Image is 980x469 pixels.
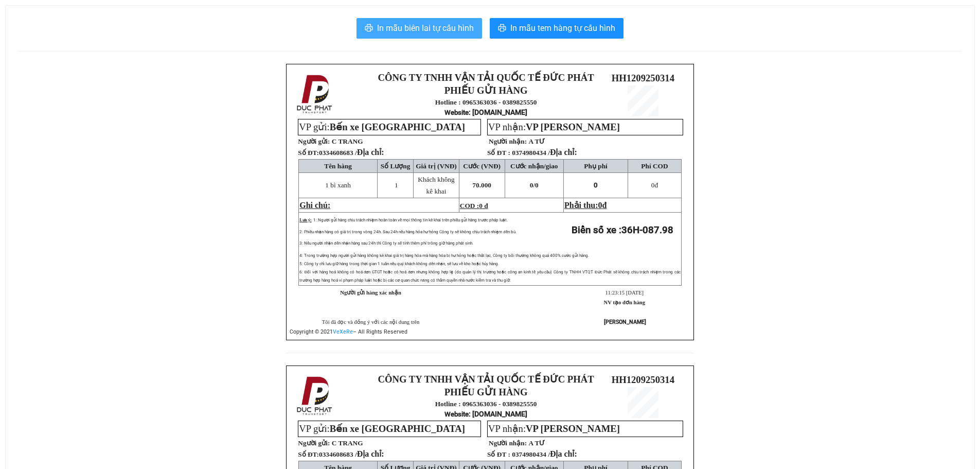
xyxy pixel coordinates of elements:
span: Địa chỉ: [550,148,577,157]
strong: : [DOMAIN_NAME] [444,410,527,418]
span: 1 [395,181,398,189]
span: Khách không kê khai [418,176,454,195]
span: 0 [594,181,598,189]
strong: PHIẾU GỬI HÀNG [444,85,528,96]
img: logo [294,374,337,418]
span: Copyright © 2021 – All Rights Reserved [290,328,407,335]
span: 1: Người gửi hàng chịu trách nhiệm hoàn toàn về mọi thông tin kê khai trên phiếu gửi hàng trước p... [313,218,508,222]
span: C TRANG [332,137,363,145]
span: Phụ phí [584,162,607,170]
span: VP [PERSON_NAME] [526,423,620,434]
span: Lưu ý: [299,218,311,222]
span: 5: Công ty chỉ lưu giữ hàng trong thời gian 1 tuần nếu quý khách không đến nhận, sẽ lưu về kho ho... [299,262,498,266]
span: A TƯ [528,439,545,447]
strong: Số ĐT: [298,450,384,458]
span: Bến xe [GEOGRAPHIC_DATA] [330,423,465,434]
span: 2: Phiếu nhận hàng có giá trị trong vòng 24h. Sau 24h nếu hàng hóa hư hỏng Công ty sẽ không chịu ... [299,230,516,234]
span: Địa chỉ: [357,148,384,157]
span: Cước nhận/giao [510,162,558,170]
span: 11:23:15 [DATE] [605,290,644,296]
span: COD : [460,202,488,210]
span: Số Lượng [381,162,411,170]
span: 0334608683 / [319,450,384,458]
span: 0 [535,181,539,189]
strong: Số ĐT : [487,450,510,458]
strong: Số ĐT : [487,149,510,157]
span: printer [498,24,506,33]
span: 0 [598,201,602,210]
span: Bến xe [GEOGRAPHIC_DATA] [330,121,465,132]
span: 0334608683 / [319,149,384,157]
span: VP gửi: [299,423,465,434]
strong: Người nhận: [489,137,527,145]
span: VP [PERSON_NAME] [526,121,620,132]
strong: : [DOMAIN_NAME] [444,108,527,116]
span: VP nhận: [488,423,620,434]
span: 4: Trong trường hợp người gửi hàng không kê khai giá trị hàng hóa mà hàng hóa bị hư hỏng hoặc thấ... [299,253,589,258]
span: 0374980434 / [512,149,577,157]
span: 0 [651,181,655,189]
span: 0 đ [479,202,488,210]
span: Địa chỉ: [550,449,577,458]
span: 0374980434 / [512,450,577,458]
a: VeXeRe [333,328,353,335]
span: Phải thu: [564,201,607,210]
button: printerIn mẫu biên lai tự cấu hình [357,18,482,39]
strong: CÔNG TY TNHH VẬN TẢI QUỐC TẾ ĐỨC PHÁT [378,72,594,83]
span: đ [651,181,658,189]
span: HH1209250314 [612,374,674,385]
strong: Số ĐT: [298,149,384,157]
span: Website [444,410,469,418]
span: 6: Đối với hàng hoá không có hoá đơn GTGT hoặc có hoá đơn nhưng không hợp lệ (do quản lý thị trườ... [299,270,681,283]
span: C TRANG [332,439,363,447]
strong: Người nhận: [489,439,527,447]
span: Tôi đã đọc và đồng ý với các nội dung trên [322,319,420,325]
span: A TƯ [528,137,545,145]
span: 1 bì xanh [325,181,351,189]
span: Cước (VNĐ) [463,162,501,170]
span: 36H-087.98 [621,224,673,236]
span: Website [444,109,469,116]
img: logo [294,73,337,116]
span: Ghi chú: [299,201,330,210]
span: VP nhận: [488,121,620,132]
span: Giá trị (VNĐ) [416,162,457,170]
span: HH1209250314 [612,73,674,83]
span: Địa chỉ: [357,449,384,458]
span: 3: Nếu người nhận đến nhận hàng sau 24h thì Công ty sẽ tính thêm phí trông giữ hàng phát sinh. [299,241,473,246]
strong: Biển số xe : [572,224,673,236]
strong: Hotline : 0965363036 - 0389825550 [435,400,537,408]
strong: Người gửi: [298,137,330,145]
span: In mẫu tem hàng tự cấu hình [510,22,615,34]
strong: PHIẾU GỬI HÀNG [444,387,528,397]
span: đ [602,201,607,210]
strong: CÔNG TY TNHH VẬN TẢI QUỐC TẾ ĐỨC PHÁT [378,374,594,385]
strong: [PERSON_NAME] [604,319,646,325]
strong: NV tạo đơn hàng [604,300,645,305]
button: printerIn mẫu tem hàng tự cấu hình [490,18,623,39]
span: Phí COD [641,162,668,170]
span: printer [365,24,373,33]
span: In mẫu biên lai tự cấu hình [377,22,474,34]
strong: Người gửi hàng xác nhận [340,290,401,296]
strong: Người gửi: [298,439,330,447]
span: 0/ [530,181,539,189]
span: 70.000 [472,181,491,189]
strong: Hotline : 0965363036 - 0389825550 [435,98,537,106]
span: Tên hàng [324,162,352,170]
span: VP gửi: [299,121,465,132]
